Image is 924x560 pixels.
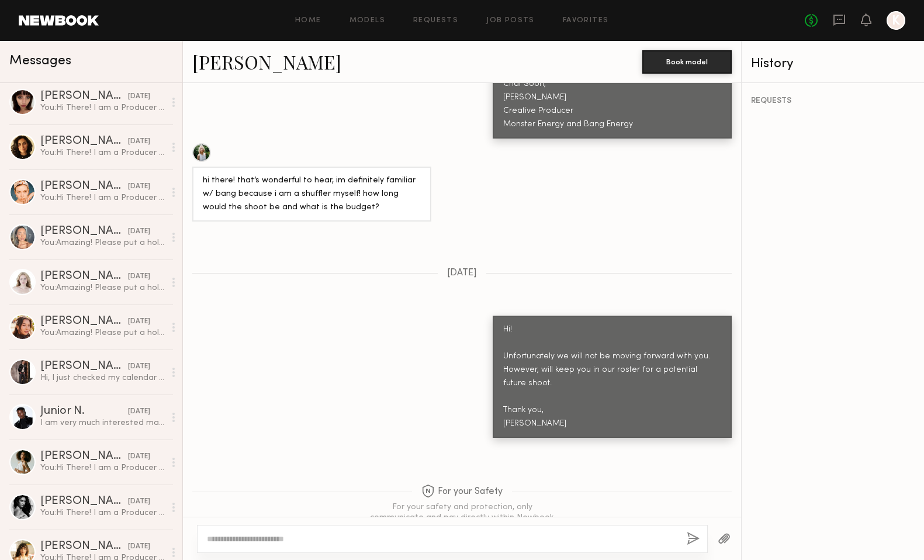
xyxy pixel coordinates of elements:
[40,192,165,203] div: You: Hi There! I am a Producer for Monster Energy and we are looking for some talent for an upcom...
[751,97,915,105] div: REQUESTS
[9,54,71,68] span: Messages
[128,181,150,192] div: [DATE]
[295,17,321,25] a: Home
[40,102,165,113] div: You: Hi There! I am a Producer for Monster Energy and we are looking for some talent for an upcom...
[751,57,915,71] div: History
[128,271,150,282] div: [DATE]
[40,507,165,518] div: You: Hi There! I am a Producer for Monster Energy and we are looking for some talent for an upcom...
[40,417,165,428] div: I am very much interested madam/sir
[128,541,150,552] div: [DATE]
[40,147,165,158] div: You: Hi There! I am a Producer for Monster Energy and we are looking for some talent for an upcom...
[503,323,721,431] div: Hi! Unfortunately we will not be moving forward with you. However, will keep you in our roster fo...
[40,136,128,147] div: [PERSON_NAME]
[563,17,609,25] a: Favorites
[40,361,128,372] div: [PERSON_NAME]
[40,237,165,248] div: You: Amazing! Please put a hold on and we will get back to you with more information.
[128,451,150,462] div: [DATE]
[40,271,128,282] div: [PERSON_NAME]
[40,327,165,338] div: You: Amazing! Please put a hold on and we will get back to you with more information.
[40,91,128,102] div: [PERSON_NAME]
[40,541,128,552] div: [PERSON_NAME]
[40,462,165,473] div: You: Hi There! I am a Producer for Monster Energy and we are looking for some talent for an upcom...
[40,496,128,507] div: [PERSON_NAME]
[40,372,165,383] div: Hi, I just checked my calendar and I’m booked for another job that day. Thank you for reaching ou...
[128,496,150,507] div: [DATE]
[203,174,421,215] div: hi there! that’s wonderful to hear, im definitely familiar w/ bang because i am a shuffler myself...
[421,485,503,499] span: For your Safety
[128,136,150,147] div: [DATE]
[413,17,458,25] a: Requests
[40,451,128,462] div: [PERSON_NAME]
[128,316,150,327] div: [DATE]
[369,502,556,523] div: For your safety and protection, only communicate and pay directly within Newbook
[128,226,150,237] div: [DATE]
[447,268,477,278] span: [DATE]
[40,181,128,192] div: [PERSON_NAME]
[887,11,905,30] a: K
[642,56,732,66] a: Book model
[40,406,128,417] div: Junior N.
[128,91,150,102] div: [DATE]
[128,406,150,417] div: [DATE]
[349,17,385,25] a: Models
[486,17,535,25] a: Job Posts
[40,282,165,293] div: You: Amazing! Please put a hold on and we will get back to you with more information.
[642,50,732,74] button: Book model
[192,49,341,74] a: [PERSON_NAME]
[40,226,128,237] div: [PERSON_NAME]
[40,316,128,327] div: [PERSON_NAME]
[128,361,150,372] div: [DATE]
